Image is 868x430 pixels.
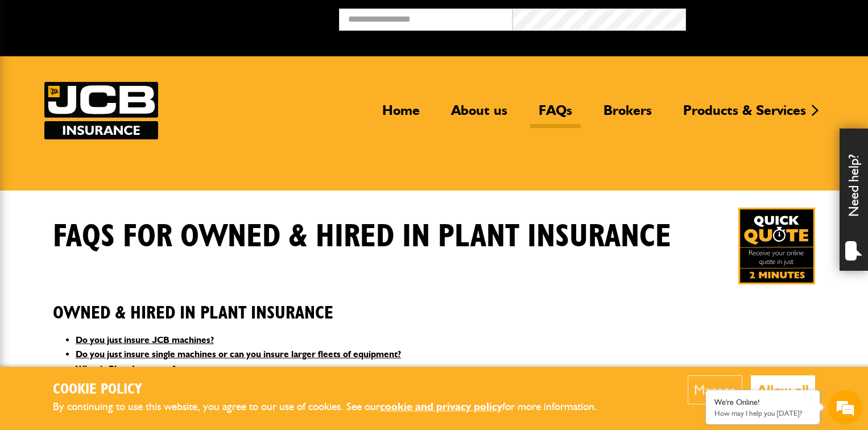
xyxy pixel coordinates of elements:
a: JCB Insurance Services [44,82,158,139]
button: Manage [688,375,742,404]
h2: Owned & Hired In Plant Insurance [53,285,815,324]
a: About us [443,102,516,128]
a: Get your insurance quote in just 2-minutes [738,208,815,284]
a: FAQs [530,102,581,128]
a: What is Plant Insurance? [76,363,176,374]
a: Home [374,102,428,128]
button: Broker Login [686,9,859,26]
div: We're Online! [714,398,811,407]
p: By continuing to use this website, you agree to our use of cookies. See our for more information. [53,398,616,416]
a: Do you just insure JCB machines? [76,334,214,345]
h1: FAQS for Owned & Hired In Plant Insurance [53,218,671,256]
img: Quick Quote [738,208,815,284]
a: cookie and privacy policy [380,400,502,413]
a: Products & Services [675,102,815,128]
a: Do you just insure single machines or can you insure larger fleets of equipment? [76,349,401,359]
button: Allow all [751,375,815,404]
h2: Cookie Policy [53,381,616,399]
a: Brokers [595,102,660,128]
p: How may I help you today? [714,409,811,417]
div: Need help? [840,129,868,271]
img: JCB Insurance Services logo [44,82,158,139]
